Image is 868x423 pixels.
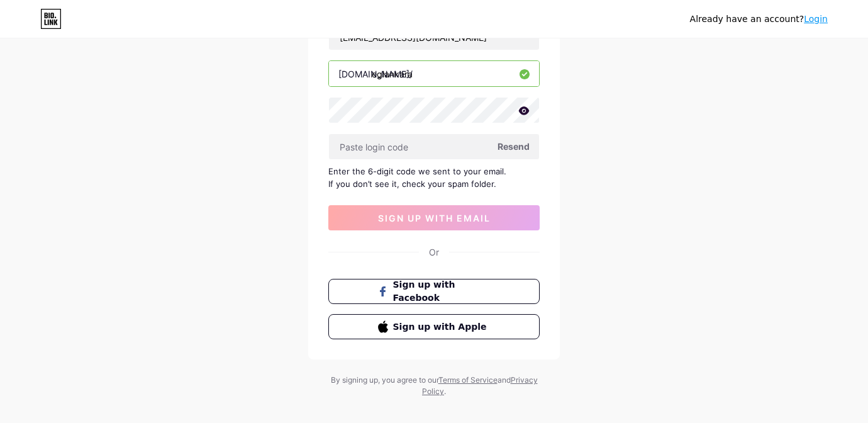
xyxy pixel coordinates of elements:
[498,140,530,153] span: Resend
[329,61,539,86] input: username
[378,213,491,223] span: sign up with email
[328,279,540,304] button: Sign up with Facebook
[338,67,413,81] div: [DOMAIN_NAME]/
[328,314,540,339] button: Sign up with Apple
[690,13,828,26] div: Already have an account?
[429,245,439,259] div: Or
[329,134,539,159] input: Paste login code
[393,320,491,334] span: Sign up with Apple
[328,165,540,190] div: Enter the 6-digit code we sent to your email. If you don’t see it, check your spam folder.
[393,278,491,305] span: Sign up with Facebook
[438,375,498,385] a: Terms of Service
[804,14,828,24] a: Login
[328,205,540,230] button: sign up with email
[327,375,541,397] div: By signing up, you agree to our and .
